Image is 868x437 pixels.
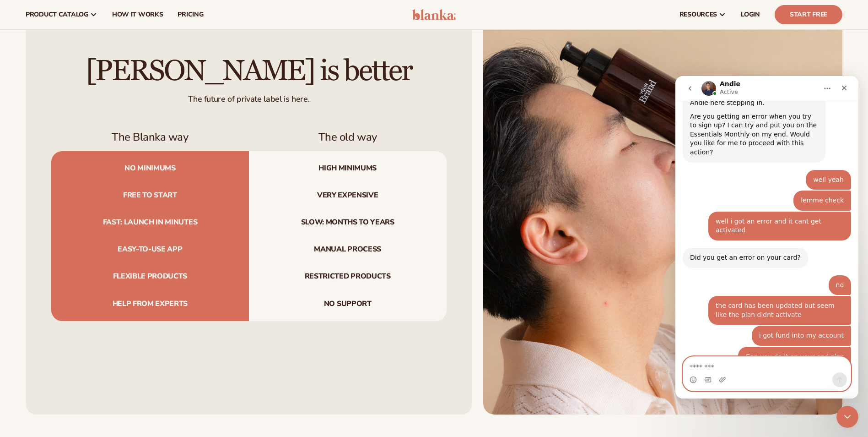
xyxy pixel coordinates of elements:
span: No support [249,290,447,321]
iframe: Intercom live chat [675,76,858,399]
h3: The old way [249,131,447,144]
h3: The Blanka way [51,131,249,144]
img: logo [412,9,456,20]
span: Slow: months to years [249,209,447,236]
span: product catalog [26,11,88,18]
span: Restricted products [249,263,447,290]
span: Help from experts [51,290,249,321]
span: Fast: launch in minutes [51,209,249,236]
span: Free to start [51,182,249,209]
h2: [PERSON_NAME] is better [51,56,447,87]
span: No minimums [51,151,249,182]
span: Easy-to-use app [51,236,249,263]
span: How It Works [112,11,163,18]
span: pricing [178,11,203,18]
span: Flexible products [51,263,249,290]
span: Very expensive [249,182,447,209]
span: LOGIN [741,11,760,18]
a: Start Free [775,5,842,24]
div: The future of private label is here. [51,87,447,104]
span: High minimums [249,151,447,182]
span: resources [679,11,717,18]
span: Manual process [249,236,447,263]
iframe: Intercom live chat [836,406,858,428]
